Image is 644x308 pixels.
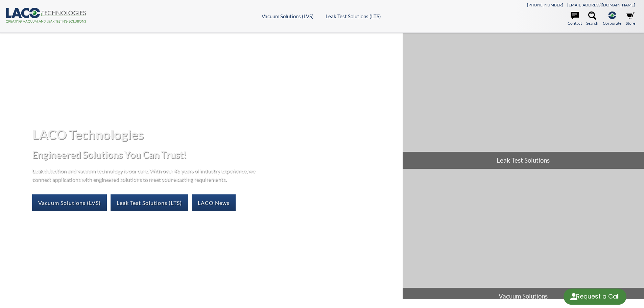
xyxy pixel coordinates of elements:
h1: LACO Technologies [32,126,397,143]
div: Request a Call [564,289,626,305]
img: round button [568,291,579,302]
a: LACO News [192,194,236,211]
span: Leak Test Solutions [403,152,644,169]
a: Vacuum Solutions (LVS) [32,194,107,211]
a: [EMAIL_ADDRESS][DOMAIN_NAME] [567,2,635,7]
p: Leak detection and vacuum technology is our core. With over 45 years of industry experience, we c... [32,166,259,184]
a: Vacuum Solutions [403,169,644,305]
a: Store [626,11,635,26]
a: Leak Test Solutions [403,33,644,169]
a: Vacuum Solutions (LVS) [262,13,314,19]
h2: Engineered Solutions You Can Trust! [32,148,397,161]
a: Search [586,11,598,26]
a: [PHONE_NUMBER] [527,2,563,7]
a: Leak Test Solutions (LTS) [326,13,381,19]
div: Request a Call [576,289,620,304]
span: Vacuum Solutions [403,288,644,305]
a: Leak Test Solutions (LTS) [111,194,188,211]
a: Contact [568,11,582,26]
span: Corporate [603,20,621,26]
